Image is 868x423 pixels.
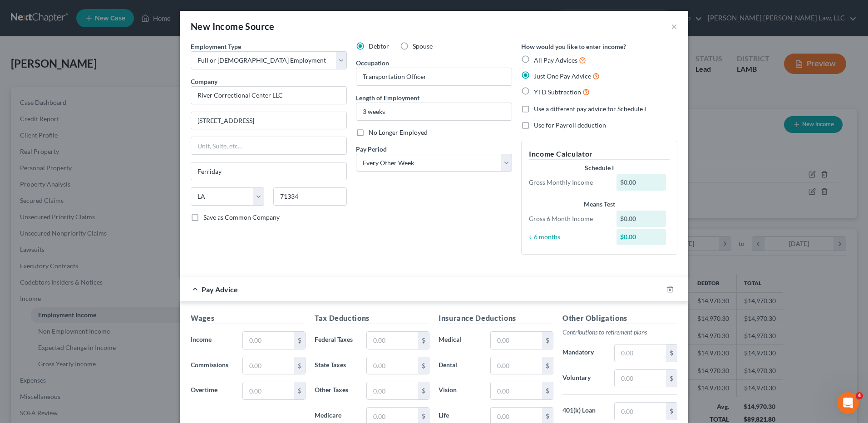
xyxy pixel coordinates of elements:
[356,58,389,68] label: Occupation
[491,332,542,349] input: 0.00
[558,344,610,362] label: Mandatory
[616,229,666,245] div: $0.00
[558,369,610,388] label: Voluntary
[534,121,606,129] span: Use for Payroll deduction
[367,382,418,399] input: 0.00
[434,331,486,349] label: Medical
[542,332,553,349] div: $
[191,335,212,343] span: Income
[191,20,275,33] div: New Income Source
[413,42,433,50] span: Spouse
[418,382,429,399] div: $
[243,382,294,399] input: 0.00
[315,313,429,324] h5: Tax Deductions
[542,357,553,374] div: $
[191,43,241,50] span: Employment Type
[562,313,677,324] h5: Other Obligations
[616,211,666,227] div: $0.00
[418,357,429,374] div: $
[191,162,346,180] input: Enter city...
[529,200,670,209] div: Means Test
[856,392,863,399] span: 4
[562,328,677,337] p: Contributions to retirement plans
[616,174,666,191] div: $0.00
[521,42,626,51] label: How would you like to enter income?
[356,145,387,153] span: Pay Period
[186,357,238,375] label: Commissions
[243,332,294,349] input: 0.00
[191,112,346,129] input: Enter address...
[310,331,362,349] label: Federal Taxes
[434,382,486,400] label: Vision
[202,285,238,294] span: Pay Advice
[558,402,610,420] label: 401(k) Loan
[542,382,553,399] div: $
[524,232,612,241] div: ÷ 6 months
[434,357,486,375] label: Dental
[310,357,362,375] label: State Taxes
[534,88,581,96] span: YTD Subtraction
[369,42,389,50] span: Debtor
[191,313,306,324] h5: Wages
[367,357,418,374] input: 0.00
[294,332,305,349] div: $
[243,357,294,374] input: 0.00
[491,382,542,399] input: 0.00
[534,56,577,64] span: All Pay Advices
[615,403,666,420] input: 0.00
[491,357,542,374] input: 0.00
[203,213,280,221] span: Save as Common Company
[529,163,670,172] div: Schedule I
[666,370,677,387] div: $
[186,382,238,400] label: Overtime
[294,382,305,399] div: $
[666,403,677,420] div: $
[439,313,553,324] h5: Insurance Deductions
[191,78,217,85] span: Company
[534,72,591,80] span: Just One Pay Advice
[837,392,859,414] iframe: Intercom live chat
[294,357,305,374] div: $
[369,128,428,136] span: No Longer Employed
[615,344,666,362] input: 0.00
[310,382,362,400] label: Other Taxes
[666,344,677,362] div: $
[273,187,347,206] input: Enter zip...
[615,370,666,387] input: 0.00
[524,178,612,187] div: Gross Monthly Income
[191,86,347,104] input: Search company by name...
[356,103,512,120] input: ex: 2 years
[356,93,419,103] label: Length of Employment
[418,332,429,349] div: $
[529,148,670,160] h5: Income Calculator
[191,137,346,154] input: Unit, Suite, etc...
[534,105,646,113] span: Use a different pay advice for Schedule I
[356,68,512,85] input: --
[524,214,612,223] div: Gross 6 Month Income
[367,332,418,349] input: 0.00
[671,21,677,32] button: ×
